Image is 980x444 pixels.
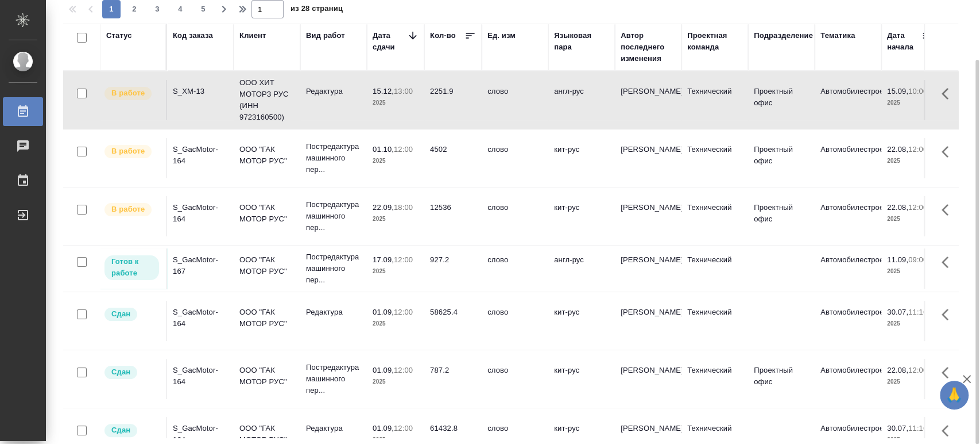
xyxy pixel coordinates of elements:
div: Языковая пара [554,30,609,53]
td: слово [482,80,548,120]
td: кит-рус [548,196,615,236]
p: 12:00 [908,366,927,374]
td: кит-рус [548,138,615,178]
span: 🙏 [944,383,964,407]
p: 11:16 [908,424,927,432]
div: Менеджер проверил работу исполнителя, передает ее на следующий этап [103,423,160,438]
div: Исполнитель выполняет работу [103,144,160,159]
div: Дата сдачи [373,30,407,53]
p: Редактура [306,307,361,318]
p: ООО "ГАК МОТОР РУС" [239,307,295,330]
td: Проектный офис [748,196,815,236]
p: 12:00 [394,255,413,264]
p: Готов к работе [111,256,152,279]
div: S_GacMotor-167 [173,254,228,277]
p: 10:00 [908,87,927,95]
td: [PERSON_NAME] [615,359,681,399]
p: 17.09, [373,255,394,264]
td: 787.2 [424,359,482,399]
p: Сдан [111,424,130,436]
div: S_XM-13 [173,86,228,97]
td: англ-рус [548,80,615,120]
p: Постредактура машинного пер... [306,362,361,396]
button: Здесь прячутся важные кнопки [935,138,962,166]
p: 2025 [887,376,933,388]
div: Исполнитель может приступить к работе [103,254,160,281]
div: Кол-во [430,30,456,41]
p: 22.08, [887,366,908,374]
button: Здесь прячутся важные кнопки [935,248,962,276]
p: 30.07, [887,424,908,432]
td: слово [482,138,548,178]
p: Редактура [306,423,361,434]
p: 30.07, [887,308,908,316]
p: 09:00 [908,255,927,264]
p: В работе [111,87,145,99]
p: 11.09, [887,255,908,264]
div: Тематика [820,30,855,41]
div: Ед. изм [487,30,516,41]
p: 15.09, [887,87,908,95]
p: 2025 [373,97,419,109]
p: Автомобилестроение [820,365,876,376]
td: англ-рус [548,248,615,289]
div: Менеджер проверил работу исполнителя, передает ее на следующий этап [103,365,160,380]
p: Сдан [111,308,130,320]
p: 01.09, [373,424,394,432]
td: 4502 [424,138,482,178]
p: Постредактура машинного пер... [306,251,361,286]
p: Автомобилестроение [820,423,876,434]
p: 11:16 [908,308,927,316]
p: 2025 [887,155,933,167]
p: 12:00 [394,145,413,154]
p: 13:00 [394,87,413,95]
p: 2025 [373,266,419,277]
button: Здесь прячутся важные кнопки [935,359,962,386]
p: Автомобилестроение [820,86,876,97]
td: кит-рус [548,359,615,399]
td: [PERSON_NAME] [615,248,681,289]
td: Технический [681,80,748,120]
div: S_GacMotor-164 [173,307,228,330]
p: ООО "ГАК МОТОР РУС" [239,365,295,388]
p: 12:00 [394,308,413,316]
span: 2 [125,3,144,15]
td: [PERSON_NAME] [615,138,681,178]
p: 2025 [373,213,419,225]
td: слово [482,248,548,289]
p: В работе [111,146,145,157]
p: 2025 [887,213,933,225]
div: Клиент [239,30,266,41]
p: ООО "ГАК МОТОР РУС" [239,254,295,277]
p: В работе [111,204,145,215]
div: S_GacMotor-164 [173,202,228,225]
p: 22.09, [373,203,394,212]
td: 58625.4 [424,301,482,341]
div: Менеджер проверил работу исполнителя, передает ее на следующий этап [103,307,160,322]
p: 2025 [887,97,933,109]
td: Проектный офис [748,80,815,120]
p: 12:00 [394,424,413,432]
button: Здесь прячутся важные кнопки [935,196,962,224]
button: Здесь прячутся важные кнопки [935,80,962,108]
p: 01.09, [373,308,394,316]
td: слово [482,196,548,236]
div: Проектная команда [687,30,742,53]
span: 3 [148,3,166,15]
p: 01.09, [373,366,394,374]
td: Проектный офис [748,138,815,178]
td: [PERSON_NAME] [615,196,681,236]
td: слово [482,301,548,341]
td: 2251.9 [424,80,482,120]
div: Автор последнего изменения [621,30,676,64]
div: S_GacMotor-164 [173,144,228,167]
span: 5 [194,3,212,15]
td: 927.2 [424,248,482,289]
p: 2025 [373,376,419,388]
p: Редактура [306,86,361,97]
p: 12:00 [394,366,413,374]
p: Автомобилестроение [820,254,876,266]
p: 12:00 [908,145,927,154]
button: 🙏 [940,381,969,409]
p: 22.08, [887,145,908,154]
